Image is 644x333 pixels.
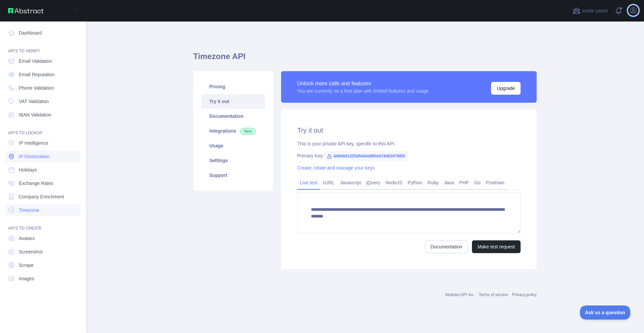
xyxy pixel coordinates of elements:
div: Primary Key: [297,152,521,159]
a: Integrations New [201,124,265,138]
a: Dashboard [5,27,80,39]
a: Timezone [5,204,80,216]
span: IP Intelligence [19,140,48,146]
a: Holidays [5,164,80,176]
h2: Try it out [297,126,521,135]
a: Company Enrichment [5,191,80,203]
div: API'S TO LOOKUP [5,122,80,136]
a: Abstract API Inc. [445,292,475,297]
a: Pricing [201,79,265,94]
a: IP Intelligence [5,137,80,149]
div: You are currently on a free plan with limited features and usage [297,88,429,94]
a: Postman [483,177,507,188]
span: Avatars [19,235,35,242]
a: NodeJS [383,177,405,188]
a: Ruby [425,177,441,188]
a: IP Geolocation [5,150,80,162]
a: Scrape [5,259,80,271]
span: Phone Validation [19,85,54,91]
span: VAT Validation [19,98,49,105]
a: Documentation [425,240,468,253]
span: Company Enrichment [19,193,64,200]
iframe: Toggle Customer Support [580,305,631,320]
a: Support [201,168,265,183]
a: Documentation [201,109,265,124]
a: Python [405,177,425,188]
button: Upgrade [491,82,521,95]
span: Invite users [582,7,608,15]
span: Images [19,275,34,282]
a: Phone Validation [5,82,80,94]
a: Usage [201,138,265,153]
a: Java [441,177,457,188]
div: This is your private API key, specific to this API. [297,140,521,147]
a: Javascript [337,177,364,188]
h1: Timezone API [193,51,537,67]
a: Email Reputation [5,68,80,81]
div: Unlock more calls and features [297,80,429,88]
a: Go [472,177,483,188]
span: Exchange Rates [19,180,53,187]
a: Images [5,273,80,285]
a: Settings [201,153,265,168]
a: Privacy policy [512,292,537,297]
a: Try it out [201,94,265,109]
span: 449db61225d54ebd8f0dd74d826786f5 [324,151,408,161]
a: Screenshot [5,246,80,258]
a: PHP [457,177,472,188]
span: Screenshot [19,248,43,255]
a: Terms of service [479,292,508,297]
span: Scrape [19,262,34,269]
a: IBAN Validation [5,109,80,121]
img: Abstract API [8,8,44,13]
span: Email Validation [19,58,52,64]
a: VAT Validation [5,95,80,107]
a: Avatars [5,232,80,244]
div: API'S TO VERIFY [5,40,80,54]
button: Make test request [472,240,521,253]
span: New [240,128,256,135]
span: Holidays [19,166,37,173]
span: IBAN Validation [19,111,51,118]
span: IP Geolocation [19,153,50,160]
span: Timezone [19,207,39,213]
button: Invite users [571,5,609,16]
div: API'S TO CREATE [5,218,80,231]
a: Create, rotate and manage your keys [297,165,375,171]
span: Email Reputation [19,71,55,78]
a: jQuery [364,177,383,188]
a: cURL [320,177,337,188]
a: Email Validation [5,55,80,67]
a: Exchange Rates [5,177,80,189]
a: Live test [297,177,320,188]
